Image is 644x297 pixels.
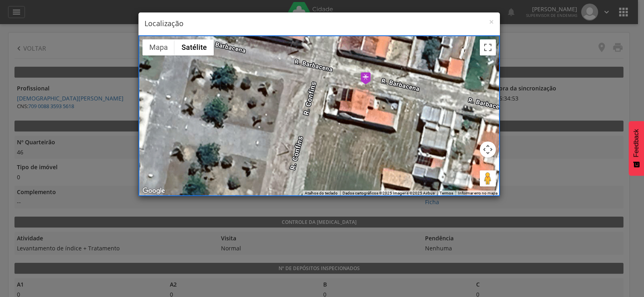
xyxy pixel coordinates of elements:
button: Mostrar mapa de ruas [142,39,175,55]
button: Arraste o Pegman até o mapa para abrir o Street View [480,170,496,186]
button: Ativar a visualização em tela cheia [480,39,496,55]
button: Atalhos do teclado [305,190,338,196]
span: × [489,16,494,27]
span: Feedback [633,129,640,157]
button: Mostrar imagens de satélite [175,39,214,55]
img: Google [140,186,167,196]
a: Abrir esta área no Google Maps (abre uma nova janela) [140,186,167,196]
a: Termos (abre em uma nova guia) [440,191,453,195]
a: Informar erro no mapa [458,191,497,195]
button: Controles da câmera no mapa [480,141,496,158]
button: Close [489,18,494,26]
span: Dados cartográficos ©2025 Imagens ©2025 Airbus [343,191,435,195]
button: Feedback - Mostrar pesquisa [629,121,644,176]
h4: Localização [144,18,494,29]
